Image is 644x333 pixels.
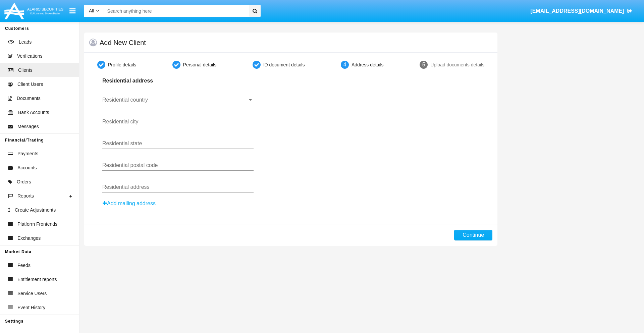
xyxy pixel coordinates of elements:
[3,1,64,21] img: Logo image
[108,61,136,68] div: Profile details
[17,262,31,269] span: Feeds
[17,123,39,130] span: Messages
[17,221,57,228] span: Platform Frontends
[352,61,384,68] div: Address details
[102,77,254,85] p: Residential address
[17,192,34,200] span: Reports
[343,62,346,67] span: 4
[263,61,305,68] div: ID document details
[530,8,624,14] span: [EMAIL_ADDRESS][DOMAIN_NAME]
[17,150,38,157] span: Payments
[104,5,247,17] input: Search
[15,207,56,214] span: Create Adjustments
[17,164,37,171] span: Accounts
[17,235,41,242] span: Exchanges
[89,8,94,13] span: All
[18,109,49,116] span: Bank Accounts
[17,53,42,60] span: Verifications
[527,2,636,20] a: [EMAIL_ADDRESS][DOMAIN_NAME]
[19,39,32,46] span: Leads
[17,81,43,88] span: Client Users
[17,304,45,311] span: Event History
[17,178,31,185] span: Orders
[17,290,47,297] span: Service Users
[422,62,425,67] span: 5
[17,276,57,283] span: Entitlement reports
[100,40,146,45] h5: Add New Client
[183,61,217,68] div: Personal details
[18,67,33,74] span: Clients
[17,95,41,102] span: Documents
[430,61,484,68] div: Upload documents details
[454,230,492,240] button: Continue
[84,7,104,14] a: All
[102,199,156,208] button: Add mailing address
